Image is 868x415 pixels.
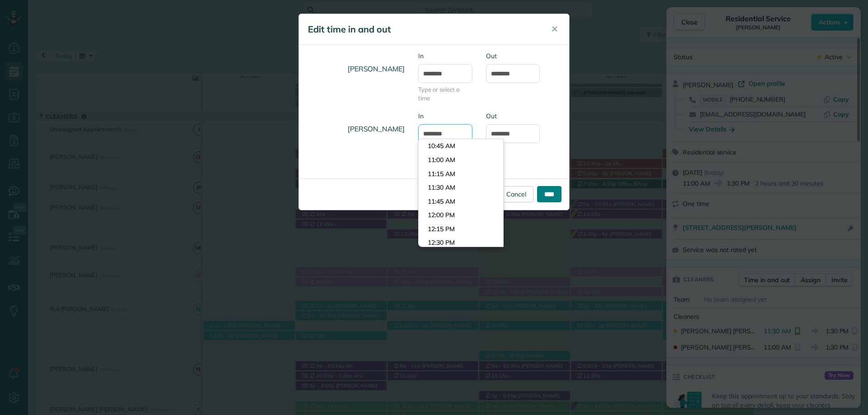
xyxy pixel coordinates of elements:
[419,222,503,236] li: 12:15 PM
[419,195,503,209] li: 11:45 AM
[419,181,503,195] li: 11:30 AM
[419,167,503,181] li: 11:15 AM
[418,112,472,121] label: In
[419,153,503,167] li: 11:00 AM
[418,85,472,103] span: Type or select a time
[419,139,503,153] li: 10:45 AM
[486,51,540,61] label: Out
[418,51,472,61] label: In
[419,236,503,250] li: 12:30 PM
[499,186,533,202] a: Cancel
[551,24,558,34] span: ✕
[306,116,405,142] h4: [PERSON_NAME]
[306,56,405,82] h4: [PERSON_NAME]
[486,112,540,121] label: Out
[419,208,503,222] li: 12:00 PM
[308,23,538,36] h5: Edit time in and out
